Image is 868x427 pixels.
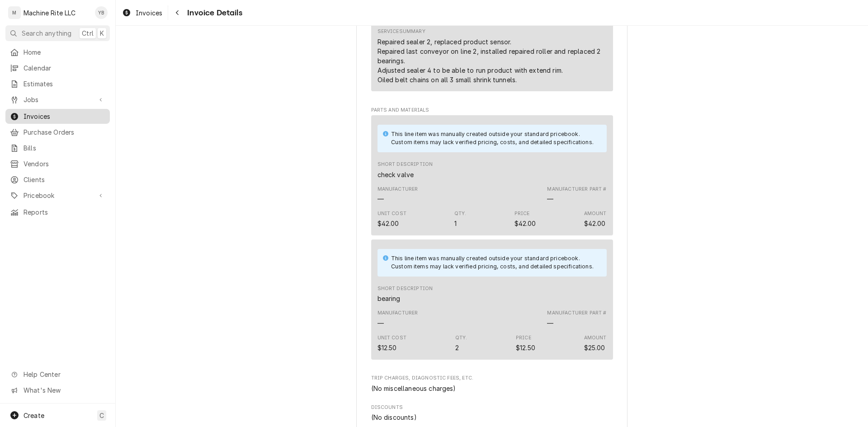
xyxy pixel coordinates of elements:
a: Go to Help Center [5,367,110,382]
div: Line Item [371,115,613,235]
div: Short Description [377,285,433,303]
a: Vendors [5,156,110,171]
span: Reports [24,207,105,217]
a: Bills [5,141,110,155]
div: This line item was manually created outside your standard pricebook. Custom items may lack verifi... [391,130,598,147]
div: Manufacturer [377,319,384,328]
div: Short Description [377,294,401,303]
div: Manufacturer Part # [547,186,606,193]
div: Trip Charges, Diagnostic Fees, etc. List [371,384,613,393]
span: Invoices [136,8,162,18]
span: Search anything [22,28,71,38]
span: Estimates [24,79,105,89]
div: Discounts [371,404,613,422]
span: Invoices [24,112,105,121]
a: Invoices [118,5,166,20]
div: Manufacturer [377,186,418,193]
div: Price [514,210,530,217]
div: Short Description [377,170,414,179]
a: Purchase Orders [5,125,110,140]
a: Calendar [5,61,110,75]
button: Navigate back [170,5,184,20]
button: Search anythingCtrlK [5,25,110,41]
span: Calendar [24,63,105,73]
div: Qty. [454,210,467,217]
a: Reports [5,205,110,220]
div: Quantity [454,219,457,228]
span: Trip Charges, Diagnostic Fees, etc. [371,375,613,382]
div: YB [95,6,108,19]
div: Amount [584,334,607,342]
div: Price [514,219,536,228]
div: Price [514,210,536,228]
span: Bills [24,143,105,153]
span: K [100,28,104,38]
div: Short Description [377,161,433,179]
div: Part Number [547,319,553,328]
div: Part Number [547,186,606,204]
div: Unit Cost [377,334,406,342]
span: Discounts [371,404,613,411]
div: Quantity [455,334,467,352]
span: C [99,411,104,420]
div: Short Description [377,285,433,292]
div: Cost [377,219,399,228]
div: Yumy Breuer's Avatar [95,6,108,19]
div: Manufacturer Part # [547,310,606,317]
span: Vendors [24,159,105,169]
a: Estimates [5,76,110,91]
a: Clients [5,172,110,187]
div: Parts and Materials [371,107,613,364]
div: Price [516,343,535,352]
div: Manufacturer [377,310,418,328]
div: Part Number [547,310,606,328]
div: Amount [584,334,607,352]
div: Qty. [455,334,467,342]
div: Service Summary [377,28,425,35]
div: M [8,6,21,19]
span: Jobs [24,95,92,104]
div: Part Number [547,194,553,204]
div: Parts and Materials List [371,115,613,364]
span: Purchase Orders [24,127,105,137]
div: Short Description [377,161,433,168]
div: Machine Rite LLC [24,8,76,18]
a: Home [5,45,110,60]
div: Amount [584,219,606,228]
div: Cost [377,334,406,352]
div: Manufacturer [377,186,418,204]
a: Go to What's New [5,383,110,398]
div: Amount [584,210,607,217]
div: Unit Cost [377,210,406,217]
div: Quantity [455,343,459,352]
div: Manufacturer [377,310,418,317]
div: Trip Charges, Diagnostic Fees, etc. [371,375,613,393]
span: Clients [24,175,105,184]
div: Manufacturer [377,194,384,204]
span: What's New [24,385,104,395]
div: Cost [377,343,397,352]
div: Cost [377,210,406,228]
span: Invoice Details [184,7,242,19]
div: Amount [584,343,605,352]
span: Help Center [24,370,104,379]
span: Ctrl [82,28,94,38]
div: Repaired sealer 2, replaced product sensor. Repaired last conveyor on line 2, installed repaired ... [377,37,607,84]
span: Home [24,47,105,57]
div: Discounts List [371,413,613,422]
a: Go to Jobs [5,92,110,107]
div: Line Item [371,239,613,360]
span: Create [24,412,44,419]
span: Parts and Materials [371,107,613,114]
div: Price [516,334,531,342]
div: Amount [584,210,607,228]
a: Invoices [5,109,110,124]
span: Pricebook [24,191,92,200]
div: Price [516,334,535,352]
div: Quantity [454,210,467,228]
div: This line item was manually created outside your standard pricebook. Custom items may lack verifi... [391,254,598,271]
a: Go to Pricebook [5,188,110,203]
